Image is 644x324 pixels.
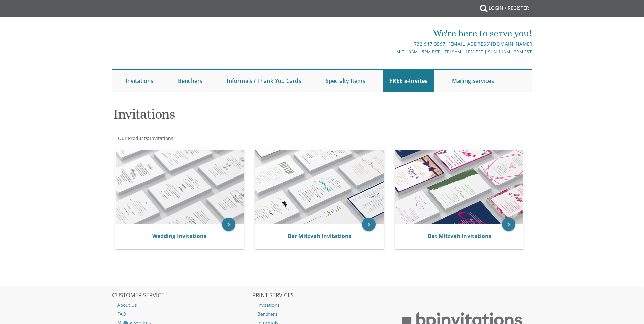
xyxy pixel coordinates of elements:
a: Invitations [252,301,392,310]
a: Specialty Items [319,70,372,92]
div: | [252,40,532,48]
div: We're here to serve you! [252,27,532,40]
img: Bat Mitzvah Invitations [395,150,524,224]
a: FREE e-Invites [383,70,434,92]
h1: Invitations [113,107,388,127]
a: Mailing Services [445,70,501,92]
a: Benchers [171,70,210,92]
a: Our Products [117,135,148,141]
a: Bar Mitzvah Invitations [288,232,351,240]
img: Wedding Invitations [116,150,244,224]
a: keyboard_arrow_right [222,218,235,231]
div: M-Th 9am - 5pm EST | Fri 9am - 1pm EST | Sun 11am - 3pm EST [252,48,532,55]
span: Invitations [150,135,173,141]
a: Informals / Thank You Cards [220,70,308,92]
a: Invitations [119,70,160,92]
a: Benchers [252,310,392,318]
a: FAQ [112,310,252,318]
a: Wedding Invitations [152,232,206,240]
a: Bat Mitzvah Invitations [428,232,491,240]
div: : [112,135,322,142]
img: Bar Mitzvah Invitations [255,150,384,224]
h2: CUSTOMER SERVICE [112,292,252,299]
a: Invitations [149,135,173,141]
a: 732.947.3597 [414,41,446,47]
a: keyboard_arrow_right [362,218,376,231]
a: [EMAIL_ADDRESS][DOMAIN_NAME] [448,41,532,47]
h2: PRINT SERVICES [252,292,392,299]
a: About Us [112,301,252,310]
a: keyboard_arrow_right [502,218,515,231]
